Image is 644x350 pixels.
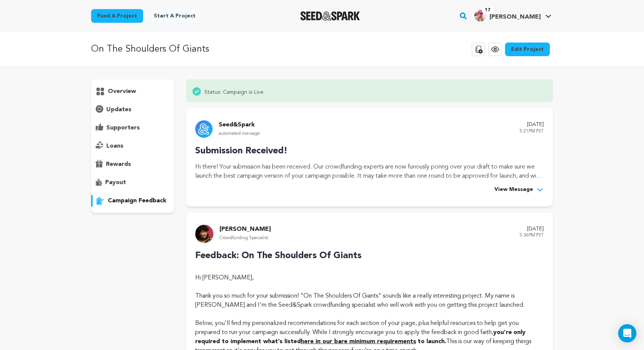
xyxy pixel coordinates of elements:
[105,178,126,187] p: payout
[474,9,541,22] div: Scott D.'s Profile
[473,8,553,24] span: Scott D.'s Profile
[108,87,136,96] p: overview
[494,185,544,194] button: View Message
[91,140,174,152] button: loans
[489,14,541,20] span: [PERSON_NAME]
[148,9,202,23] a: Start a project
[300,11,360,20] a: Seed&Spark Homepage
[505,43,550,56] a: Edit Project
[106,123,140,132] p: supporters
[300,11,360,20] img: Seed&Spark Logo Dark Mode
[493,330,512,336] strong: you’re
[91,85,174,98] button: overview
[91,104,174,116] button: updates
[91,122,174,134] button: supporters
[106,105,131,114] p: updates
[219,225,271,234] p: [PERSON_NAME]
[494,185,533,194] span: View Message
[195,144,544,158] p: Submission Received!
[195,162,544,181] p: Hi there! Your submission has been received. Our crowdfunding experts are now furiously poring ov...
[219,234,271,243] p: Crowdfunding Specialist
[618,324,636,342] div: Open Intercom Messenger
[91,9,143,23] a: Fund a project
[195,225,213,243] img: 9732bf93d350c959.jpg
[106,142,123,151] p: loans
[519,120,544,129] p: [DATE]
[204,87,264,96] span: Status: Campaign is Live
[519,127,544,136] p: 5:21PM PST
[91,43,209,56] p: On The Shoulders Of Giants
[474,9,486,22] img: 73bbabdc3393ef94.png
[519,231,544,240] p: 5:36PM PST
[301,339,416,345] a: here in our bare minimum requirements
[91,177,174,189] button: payout
[91,195,174,207] button: campaign feedback
[195,273,544,310] p: Hi [PERSON_NAME], Thank you so much for your submission! "On The Shoulders Of Giants" sounds like...
[108,196,166,205] p: campaign feedback
[519,225,544,234] p: [DATE]
[219,129,260,138] p: automated message
[418,339,446,345] strong: to launch.
[219,120,260,129] p: Seed&Spark
[473,8,553,22] a: Scott D.'s Profile
[106,160,131,169] p: rewards
[195,330,526,345] strong: only required to implement what’s listed
[195,249,544,263] p: Feedback: On The Shoulders Of Giants
[91,158,174,170] button: rewards
[482,6,493,14] span: 17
